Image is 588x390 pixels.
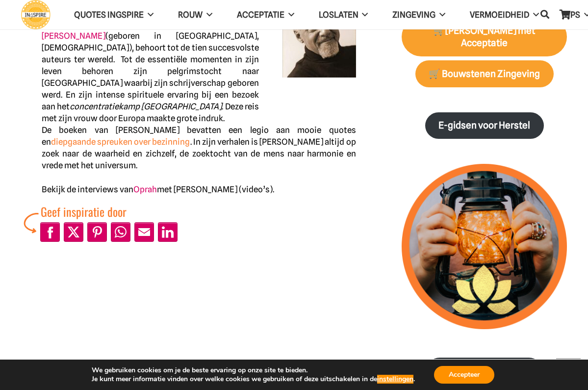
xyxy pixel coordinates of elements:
li: LinkedIn [156,220,179,244]
img: lichtpuntjes voor in donkere tijden [402,164,567,329]
a: Geef een Lichtpuntje [426,358,542,385]
div: Geef inspiratie door [41,203,179,220]
a: Share to Facebook [40,222,60,242]
strong: 🛒 Bouwstenen Zingeving [429,68,540,79]
strong: 🛒[PERSON_NAME] met Acceptatie [434,25,535,49]
a: diepgaande spreuken over bezinning [51,137,190,147]
span: ROUW [178,10,203,20]
a: Share to WhatsApp [111,222,130,242]
a: Mail to Email This [134,222,154,242]
li: X (Twitter) [62,220,85,244]
a: ROUW [166,2,225,27]
div: (geboren in [GEOGRAPHIC_DATA], [DEMOGRAPHIC_DATA]), behoort tot de tien succesvolste auteurs ter ... [42,30,259,124]
p: We gebruiken cookies om je de beste ervaring op onze site te bieden. [92,366,415,375]
a: QUOTES INGSPIRE [62,2,166,27]
span: Zingeving [392,10,435,20]
a: Loslaten [307,2,381,27]
li: Pinterest [85,220,109,244]
a: 🛒 Bouwstenen Zingeving [415,60,554,87]
span: Acceptatie [237,10,284,20]
li: Email This [132,220,156,244]
a: Oprah [133,184,157,194]
a: Pin to Pinterest [87,222,107,242]
span: TIPS [563,10,580,20]
a: E-gidsen voor Herstel [425,112,544,139]
img: Citaten Quotes van Paulo Coelho op Ingspire [282,4,356,78]
span: VERMOEIDHEID [470,10,529,20]
li: WhatsApp [109,220,132,244]
a: [PERSON_NAME] [42,31,105,41]
button: Accepteer [434,366,494,384]
a: Terug naar top [556,358,581,383]
li: Facebook [38,220,62,244]
a: 🛒[PERSON_NAME] met Acceptatie [402,17,567,56]
span: QUOTES INGSPIRE [74,10,144,20]
p: Bekijk de interviews van met [PERSON_NAME] (video’s). [42,183,356,195]
strong: E-gidsen voor Herstel [438,120,530,131]
a: Post to X (Twitter) [64,222,83,242]
a: Zingeving [380,2,458,27]
span: Loslaten [319,10,358,20]
a: Zoeken [535,3,555,26]
a: Acceptatie [225,2,307,27]
p: Je kunt meer informatie vinden over welke cookies we gebruiken of deze uitschakelen in de . [92,375,415,384]
a: VERMOEIDHEID [458,2,551,27]
a: Share to LinkedIn [158,222,178,242]
button: instellingen [377,375,413,384]
p: De boeken van [PERSON_NAME] bevatten een legio aan mooie quotes en . In zijn verhalen is [PERSON_... [42,124,356,171]
em: concentratiekamp [GEOGRAPHIC_DATA] [70,102,222,111]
